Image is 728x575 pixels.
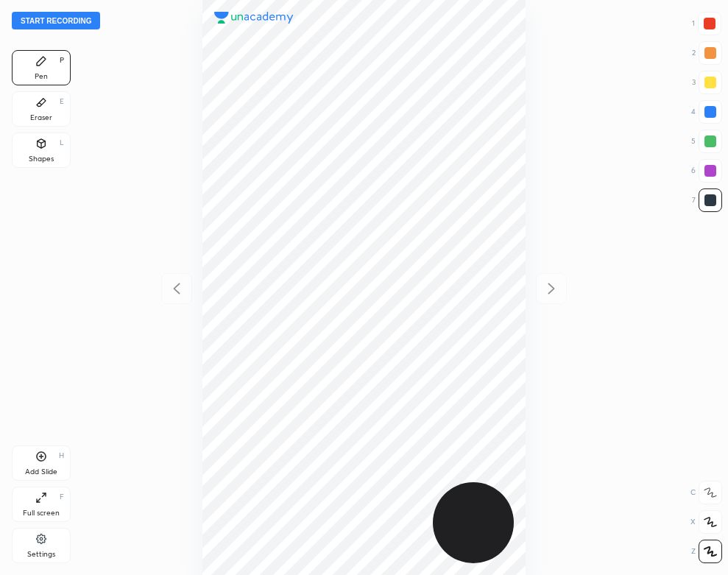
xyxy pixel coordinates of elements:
div: Settings [27,551,55,558]
div: X [690,510,722,534]
div: 5 [691,130,722,153]
div: Add Slide [25,468,57,476]
img: logo.38c385cc.svg [214,12,294,24]
div: 6 [691,159,722,183]
div: C [690,481,722,504]
div: E [60,98,64,105]
button: Start recording [12,12,100,29]
div: P [60,57,64,64]
div: F [60,493,64,501]
div: Full screen [23,509,60,517]
div: Eraser [30,114,52,121]
div: 4 [691,100,722,124]
div: 7 [692,188,722,212]
div: Pen [35,73,48,80]
div: L [60,139,64,147]
div: H [59,452,64,459]
div: 1 [692,12,721,35]
div: 2 [692,41,722,65]
div: 3 [692,71,722,94]
div: Z [691,540,722,563]
div: Shapes [29,155,54,163]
